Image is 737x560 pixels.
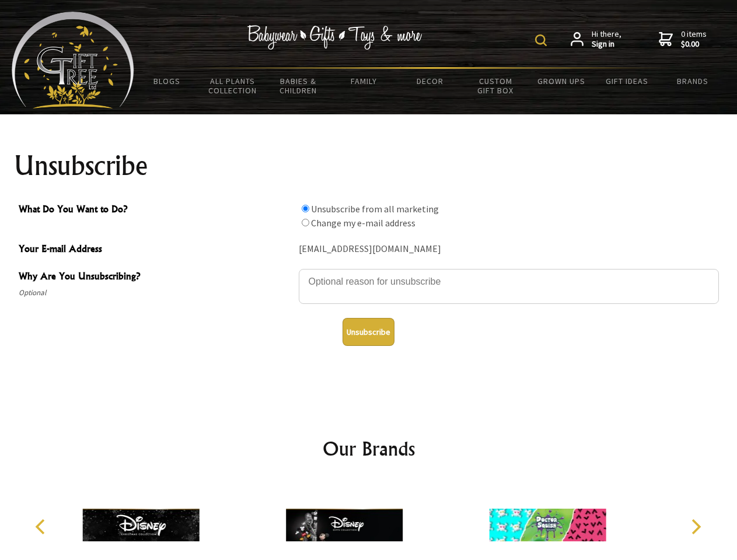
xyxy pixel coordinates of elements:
[29,514,55,540] button: Previous
[23,435,714,463] h2: Our Brands
[302,205,309,212] input: What Do You Want to Do?
[299,240,719,258] div: [EMAIL_ADDRESS][DOMAIN_NAME]
[19,286,293,300] span: Optional
[200,69,266,103] a: All Plants Collection
[528,69,594,93] a: Grown Ups
[14,152,724,180] h1: Unsubscribe
[343,318,394,346] button: Unsubscribe
[299,269,719,304] textarea: Why Are You Unsubscribing?
[302,219,309,226] input: What Do You Want to Do?
[311,217,415,229] label: Change my e-mail address
[683,514,708,540] button: Next
[266,69,331,103] a: Babies & Children
[19,242,293,258] span: Your E-mail Address
[134,69,200,93] a: BLOGS
[592,29,621,50] span: Hi there,
[247,25,422,50] img: Babywear - Gifts - Toys & more
[12,12,134,108] img: Babyware - Gifts - Toys and more...
[594,69,660,93] a: Gift Ideas
[311,203,439,215] label: Unsubscribe from all marketing
[19,202,293,219] span: What Do You Want to Do?
[19,269,293,286] span: Why Are You Unsubscribing?
[535,34,547,46] img: product search
[592,39,621,50] strong: Sign in
[659,29,707,50] a: 0 items$0.00
[463,69,529,103] a: Custom Gift Box
[331,69,397,93] a: Family
[681,39,707,50] strong: $0.00
[397,69,463,93] a: Decor
[571,29,621,50] a: Hi there,Sign in
[660,69,726,93] a: Brands
[681,29,707,50] span: 0 items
